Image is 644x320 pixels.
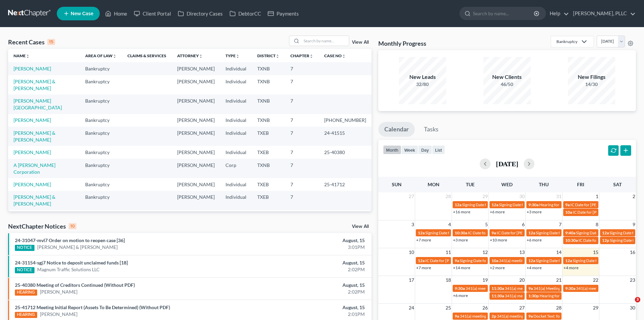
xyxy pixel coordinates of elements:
a: [PERSON_NAME] [14,149,51,155]
span: IC Date for [PERSON_NAME] [578,238,630,243]
span: Signing Date for [PERSON_NAME] [536,230,596,235]
div: 10 [69,223,76,229]
span: 12p [602,238,609,243]
div: NextChapter Notices [8,222,76,230]
td: Individual [220,191,252,210]
span: IC Date for [PERSON_NAME] [468,230,520,235]
span: Sun [392,182,402,187]
a: Magnum Traffic Solutions LLC [37,266,100,273]
span: Hearing for [PERSON_NAME] & [PERSON_NAME] [539,202,628,207]
span: 11:30a [492,293,504,298]
a: [PERSON_NAME] & [PERSON_NAME] [37,244,118,251]
span: 10:30a [565,238,578,243]
span: 341(a) meeting for [PERSON_NAME] [499,258,564,263]
span: Mon [428,182,439,187]
td: TXNB [252,75,285,94]
div: 2:02PM [253,266,365,273]
td: [PERSON_NAME] [172,146,220,158]
span: 8 [595,220,599,229]
a: +7 more [416,265,431,270]
td: Bankruptcy [80,178,122,191]
i: unfold_more [309,54,313,58]
a: +7 more [416,237,431,242]
td: Bankruptcy [80,146,122,158]
span: 9a [528,286,533,291]
td: 7 [285,75,319,94]
td: Individual [220,62,252,75]
th: Claims & Services [122,49,172,62]
span: 25 [445,304,452,312]
td: TXEB [252,146,285,158]
span: 4 [448,220,452,229]
td: TXNB [252,62,285,75]
div: 2:01PM [253,311,365,318]
a: View All [352,40,369,45]
a: [PERSON_NAME] [14,117,51,123]
a: +16 more [453,209,470,214]
span: 12a [492,202,498,207]
span: 28 [445,192,452,200]
i: unfold_more [276,54,280,58]
td: [PERSON_NAME] [172,159,220,178]
td: TXEB [252,178,285,191]
span: 24 [408,304,415,312]
a: [PERSON_NAME] [14,182,51,187]
span: 11 [445,248,452,256]
div: HEARING [15,312,37,318]
span: New Case [71,11,93,16]
a: [PERSON_NAME] [14,66,51,71]
span: 9:30a [528,202,539,207]
i: unfold_more [26,54,30,58]
span: 14 [555,248,562,256]
span: IC Date for [PERSON_NAME] [497,230,548,235]
span: 341(a) meeting for [PERSON_NAME] [497,314,562,319]
span: 341(a) meeting for [PERSON_NAME] [505,286,570,291]
td: Individual [220,127,252,146]
a: Nameunfold_more [14,53,30,58]
td: [PERSON_NAME] [172,210,220,223]
td: 7 [285,114,319,127]
a: Attorneyunfold_more [177,53,203,58]
td: Individual [220,114,252,127]
span: 10 [408,248,415,256]
button: week [401,145,418,154]
td: [PERSON_NAME] [172,75,220,94]
div: 46/50 [483,81,531,88]
a: Calendar [378,122,415,137]
span: IC Date for [PERSON_NAME] [570,202,622,207]
td: [PHONE_NUMBER] [319,210,372,223]
button: list [432,145,445,154]
div: 14/30 [568,81,615,88]
span: 12a [418,230,425,235]
div: 2:02PM [253,289,365,295]
span: Signing Date for [PERSON_NAME][GEOGRAPHIC_DATA] [462,202,564,207]
span: Signing Date for [PERSON_NAME] [536,258,596,263]
span: 29 [592,304,599,312]
span: 9 [632,220,636,229]
span: 27 [408,192,415,200]
input: Search by name... [473,7,535,20]
div: New Clients [483,73,531,81]
a: Payments [264,7,302,20]
a: Typeunfold_more [225,53,240,58]
span: 12a [418,258,425,263]
span: Signing Date for [PERSON_NAME] [499,202,559,207]
td: 7 [285,191,319,210]
a: DebtorCC [226,7,264,20]
td: Bankruptcy [80,75,122,94]
td: TXEB [252,191,285,210]
div: New Leads [399,73,446,81]
span: 17 [408,276,415,284]
span: 29 [482,192,488,200]
span: 9a [455,258,459,263]
a: +3 more [527,209,542,214]
span: Signing Date for [PERSON_NAME] [573,258,633,263]
td: TXNB [252,94,285,114]
span: 341(a) meeting for [PERSON_NAME] [460,314,525,319]
a: 25-40380 Meeting of Creditors Continued (Without PDF) [15,282,135,288]
span: Hearing for Alleo Holdings Corporation [540,293,609,298]
td: TXNB [252,210,285,223]
td: 7 [285,94,319,114]
div: NOTICE [15,245,34,251]
a: 24-31047-mvl7 Order on motion to reopen case [36] [15,237,125,243]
